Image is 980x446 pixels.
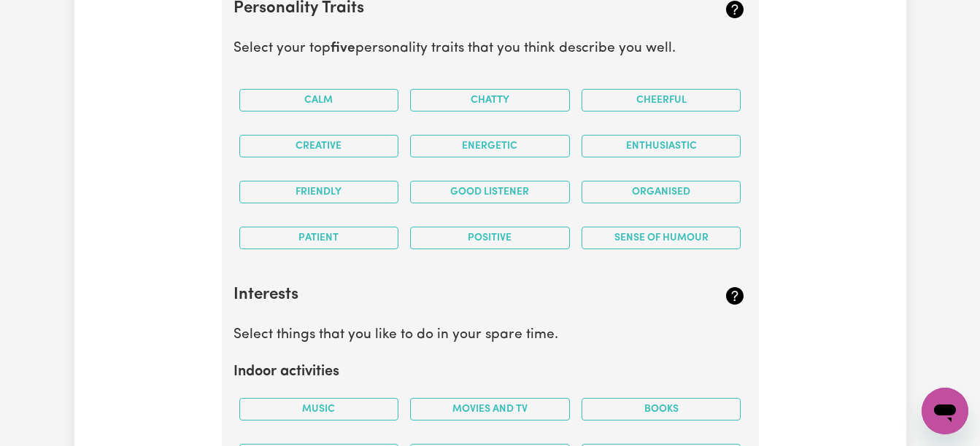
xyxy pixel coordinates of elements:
button: Patient [239,227,399,249]
button: Good Listener [410,181,570,203]
button: Movies and TV [410,398,570,420]
p: Select things that you like to do in your spare time. [234,325,747,346]
button: Calm [239,89,399,111]
button: Chatty [410,89,570,111]
b: five [331,42,355,55]
h2: Interests [234,286,662,305]
button: Organised [582,181,741,203]
p: Select your top personality traits that you think describe you well. [234,39,747,60]
button: Enthusiastic [582,135,741,157]
button: Energetic [410,135,570,157]
button: Books [582,398,741,420]
button: Positive [410,227,570,249]
button: Music [239,398,399,420]
button: Sense of Humour [582,227,741,249]
button: Friendly [239,181,399,203]
h2: Indoor activities [234,363,747,380]
button: Creative [239,135,399,157]
button: Cheerful [582,89,741,111]
iframe: Button to launch messaging window [922,388,968,434]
